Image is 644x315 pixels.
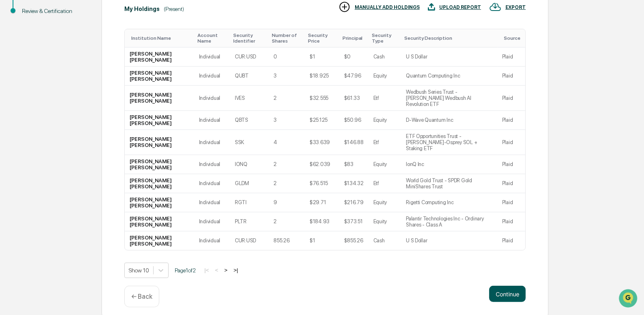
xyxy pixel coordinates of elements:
td: Equity [369,155,401,174]
td: $47.96 [339,67,369,86]
td: 855.26 [269,231,305,250]
td: Etf [369,174,401,193]
td: Plaid [497,47,525,67]
td: IONQ [230,155,269,174]
td: Equity [369,193,401,212]
td: Plaid [497,193,525,212]
td: $61.33 [339,86,369,111]
div: Toggle SortBy [372,32,398,44]
td: CUR:USD [230,231,269,250]
td: 2 [269,86,305,111]
a: 🗄️Attestations [56,99,104,114]
td: 2 [269,155,305,174]
td: World Gold Trust - SPDR Gold MiniShares Trust [401,174,497,193]
td: 2 [269,212,305,231]
td: 2 [269,174,305,193]
td: $83 [339,155,369,174]
div: EXPORT [505,4,526,10]
td: SSK [230,130,269,155]
td: [PERSON_NAME] [PERSON_NAME] [125,231,194,250]
div: Toggle SortBy [343,35,365,41]
span: Pylon [81,138,98,144]
div: Start new chat [28,62,133,70]
span: Data Lookup [16,118,51,126]
td: $25.125 [305,111,339,130]
td: Cash [369,231,401,250]
td: 3 [269,67,305,86]
span: Preclearance [16,102,52,110]
td: IonQ Inc [401,155,497,174]
span: Attestations [67,102,101,110]
td: $1 [305,231,339,250]
img: MANUALLY ADD HOLDINGS [338,1,351,13]
img: 1746055101610-c473b297-6a78-478c-a979-82029cc54cd1 [8,62,23,77]
td: $29.71 [305,193,339,212]
td: [PERSON_NAME] [PERSON_NAME] [125,47,194,67]
div: 🖐️ [8,103,15,110]
td: D-Wave Quantum Inc [401,111,497,130]
td: Individual [194,130,230,155]
div: My Holdings [124,6,160,12]
td: Plaid [497,212,525,231]
button: < [212,267,221,274]
td: PLTR [230,212,269,231]
div: Toggle SortBy [131,35,191,41]
td: Equity [369,111,401,130]
img: UPLOAD REPORT [428,1,435,13]
button: > [222,267,230,274]
div: Toggle SortBy [404,35,494,41]
td: Individual [194,47,230,67]
div: Toggle SortBy [197,32,227,44]
td: $134.32 [339,174,369,193]
button: Continue [489,286,526,302]
td: QBTS [230,111,269,130]
td: Equity [369,212,401,231]
div: MANUALLY ADD HOLDINGS [355,4,420,10]
td: Individual [194,155,230,174]
td: $146.88 [339,130,369,155]
div: Toggle SortBy [233,32,265,44]
td: $0 [339,47,369,67]
td: $1 [305,47,339,67]
td: U S Dollar [401,231,497,250]
a: 🖐️Preclearance [5,99,56,114]
td: $76.515 [305,174,339,193]
td: [PERSON_NAME] [PERSON_NAME] [125,86,194,111]
td: Individual [194,174,230,193]
td: Individual [194,231,230,250]
td: [PERSON_NAME] [PERSON_NAME] [125,130,194,155]
div: (Present) [164,6,184,12]
td: 9 [269,193,305,212]
span: Page 1 of 2 [175,267,196,274]
td: Plaid [497,86,525,111]
td: 4 [269,130,305,155]
div: Toggle SortBy [504,35,522,41]
button: |< [202,267,211,274]
td: Individual [194,193,230,212]
td: $216.79 [339,193,369,212]
td: $62.039 [305,155,339,174]
td: Etf [369,130,401,155]
td: $33.639 [305,130,339,155]
td: $18.925 [305,67,339,86]
td: Quantum Computing Inc [401,67,497,86]
div: Toggle SortBy [308,32,336,44]
td: Plaid [497,67,525,86]
td: Cash [369,47,401,67]
td: Individual [194,212,230,231]
td: $50.96 [339,111,369,130]
td: [PERSON_NAME] [PERSON_NAME] [125,212,194,231]
div: 🔎 [8,119,15,125]
td: CUR:USD [230,47,269,67]
p: How can we help? [8,17,148,30]
a: 🔎Data Lookup [5,114,54,129]
div: We're available if you need us! [28,70,103,77]
td: Plaid [497,130,525,155]
td: Etf [369,86,401,111]
td: Individual [194,86,230,111]
div: Review & Certification [22,7,89,15]
button: >| [231,267,241,274]
td: IVES [230,86,269,111]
